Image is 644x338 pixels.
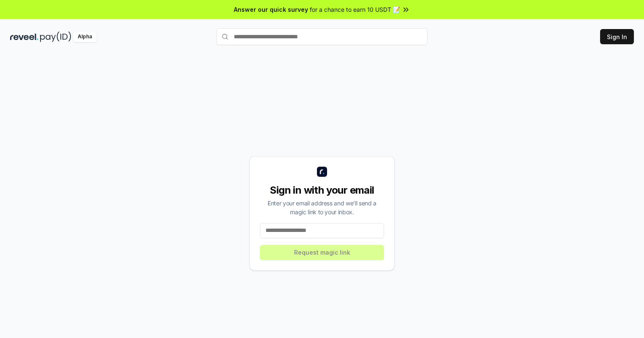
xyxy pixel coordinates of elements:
button: Sign In [600,29,634,44]
div: Enter your email address and we’ll send a magic link to your inbox. [260,199,384,216]
div: Sign in with your email [260,184,384,197]
span: for a chance to earn 10 USDT 📝 [310,5,400,14]
img: pay_id [40,32,71,42]
img: logo_small [317,167,327,177]
span: Answer our quick survey [234,5,308,14]
div: Alpha [73,32,97,42]
img: reveel_dark [10,32,38,42]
